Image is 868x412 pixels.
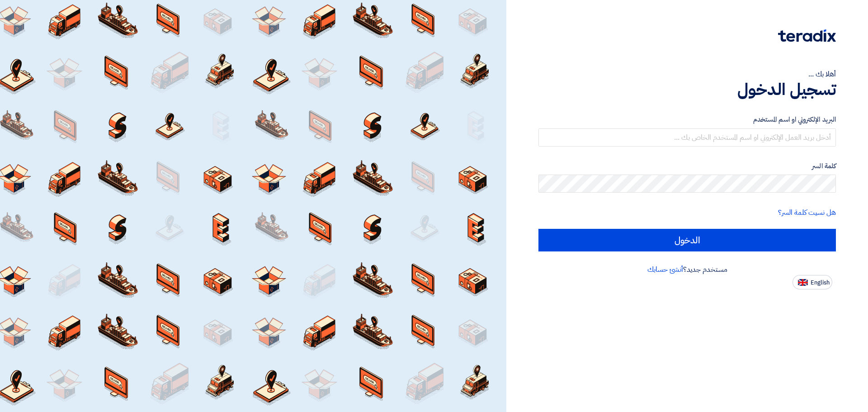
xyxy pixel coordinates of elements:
[647,264,683,275] a: أنشئ حسابك
[811,279,830,286] span: English
[793,275,832,289] button: English
[778,207,836,218] a: هل نسيت كلمة السر؟
[538,80,836,99] h1: تسجيل الدخول
[538,128,836,147] input: أدخل بريد العمل الإلكتروني او اسم المستخدم الخاص بك ...
[538,264,836,275] div: مستخدم جديد؟
[798,279,808,286] img: en-US.png
[538,229,836,251] input: الدخول
[538,161,836,171] label: كلمة السر
[778,29,836,42] img: Teradix logo
[538,114,836,125] label: البريد الإلكتروني او اسم المستخدم
[538,69,836,80] div: أهلا بك ...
